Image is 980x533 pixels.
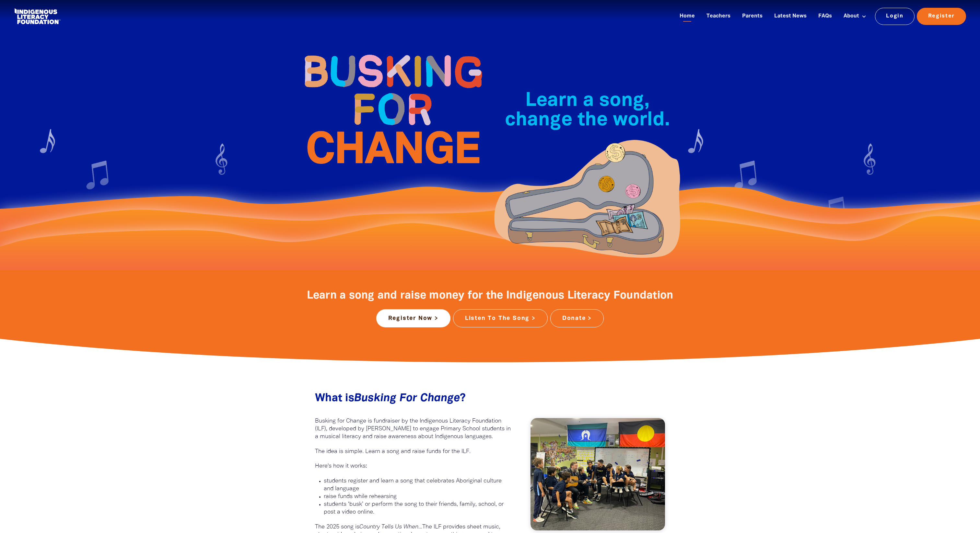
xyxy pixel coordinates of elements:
p: students ‘busk’ or perform the song to their friends, family, school, or post a video online. [324,501,511,516]
a: Register [917,8,966,25]
span: Learn a song, change the world. [505,92,670,129]
a: Teachers [703,11,734,22]
em: Country Tells Us When... [359,524,422,530]
a: Listen To The Song > [453,309,548,327]
p: raise funds while rehearsing [324,493,511,501]
em: Busking For Change [354,393,460,403]
img: Josh Pyke with a Busking For Change Class [531,418,665,530]
a: Home [676,11,699,22]
a: FAQs [814,11,836,22]
p: Here's how it works: [315,462,511,470]
a: Parents [738,11,766,22]
span: Learn a song and raise money for the Indigenous Literacy Foundation [307,291,673,301]
a: Register Now > [376,309,450,327]
p: The idea is simple. Learn a song and raise funds for the ILF. [315,448,511,456]
a: Login [875,8,915,25]
span: What is ? [315,393,466,403]
p: Busking for Change is fundraiser by the Indigenous Literacy Foundation (ILF), developed by [PERSO... [315,417,511,441]
a: Latest News [770,11,811,22]
a: Donate > [550,309,604,327]
a: About [840,11,870,22]
p: students register and learn a song that celebrates Aboriginal culture and language [324,477,511,493]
